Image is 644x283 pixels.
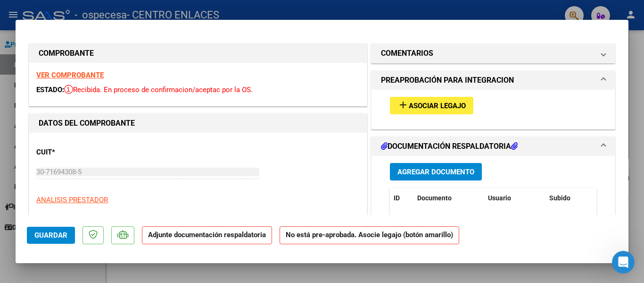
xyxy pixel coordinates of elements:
[372,44,615,63] mat-expansion-panel-header: COMENTARIOS
[36,86,64,94] span: ESTADO:
[36,147,133,158] p: CUIT
[549,194,570,202] span: Subido
[409,102,466,110] span: Asociar Legajo
[39,49,94,58] strong: COMPROBANTE
[64,86,253,94] span: Recibida. En proceso de confirmacion/aceptac por la OS.
[39,119,135,128] strong: DATOS DEL COMPROBANTE
[148,231,266,239] strong: Adjunte documentación respaldatoria
[390,188,413,208] datatable-header-cell: ID
[372,71,615,90] mat-expansion-panel-header: PREAPROBACIÓN PARA INTEGRACION
[372,90,615,129] div: PREAPROBACIÓN PARA INTEGRACION
[36,213,360,223] p: CENTRO ENLACES
[36,196,108,204] span: ANALISIS PRESTADOR
[593,188,640,208] datatable-header-cell: Acción
[34,231,67,240] span: Guardar
[612,251,635,274] iframe: Intercom live chat
[27,227,75,244] button: Guardar
[397,168,474,176] span: Agregar Documento
[484,188,545,208] datatable-header-cell: Usuario
[381,48,433,59] h1: COMENTARIOS
[397,99,409,111] mat-icon: add
[390,163,482,180] button: Agregar Documento
[36,71,104,79] a: VER COMPROBANTE
[417,194,452,202] span: Documento
[381,75,514,86] h1: PREAPROBACIÓN PARA INTEGRACION
[488,194,511,202] span: Usuario
[280,226,459,245] strong: No está pre-aprobada. Asocie legajo (botón amarillo)
[394,194,400,202] span: ID
[413,188,484,208] datatable-header-cell: Documento
[372,137,615,156] mat-expansion-panel-header: DOCUMENTACIÓN RESPALDATORIA
[390,97,473,114] button: Asociar Legajo
[545,188,593,208] datatable-header-cell: Subido
[381,141,518,152] h1: DOCUMENTACIÓN RESPALDATORIA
